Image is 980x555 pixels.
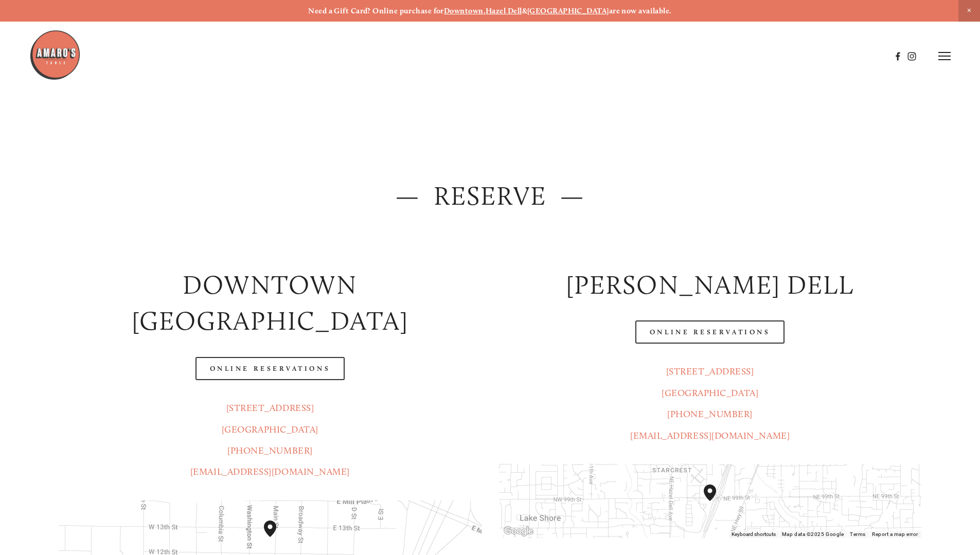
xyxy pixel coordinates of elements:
[222,424,318,435] a: [GEOGRAPHIC_DATA]
[667,408,753,420] a: [PHONE_NUMBER]
[872,531,918,537] a: Report a map error
[59,178,921,214] h2: — Reserve —
[666,366,754,377] a: [STREET_ADDRESS]
[635,320,785,344] a: Online Reservations
[850,531,866,537] a: Terms
[704,485,728,517] div: Amaro's Table 816 Northeast 98th Circle Vancouver, WA, 98665, United States
[264,521,289,553] div: Amaro's Table 1220 Main Street vancouver, United States
[662,387,758,399] a: [GEOGRAPHIC_DATA]
[502,525,536,538] a: Open this area in Google Maps (opens a new window)
[782,531,844,537] span: Map data ©2025 Google
[226,402,314,414] a: [STREET_ADDRESS]
[522,6,527,15] strong: &
[609,6,672,15] strong: are now available.
[732,531,776,538] button: Keyboard shortcuts
[527,6,609,15] a: [GEOGRAPHIC_DATA]
[502,525,536,538] img: Google
[59,267,481,340] h2: Downtown [GEOGRAPHIC_DATA]
[499,267,921,303] h2: [PERSON_NAME] DELL
[195,357,345,380] a: Online Reservations
[444,6,484,15] a: Downtown
[190,466,350,477] a: [EMAIL_ADDRESS][DOMAIN_NAME]
[484,6,486,15] strong: ,
[630,430,790,441] a: [EMAIL_ADDRESS][DOMAIN_NAME]
[308,6,444,15] strong: Need a Gift Card? Online purchase for
[227,445,313,456] a: [PHONE_NUMBER]
[486,6,522,15] a: Hazel Dell
[29,29,81,81] img: Amaro's Table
